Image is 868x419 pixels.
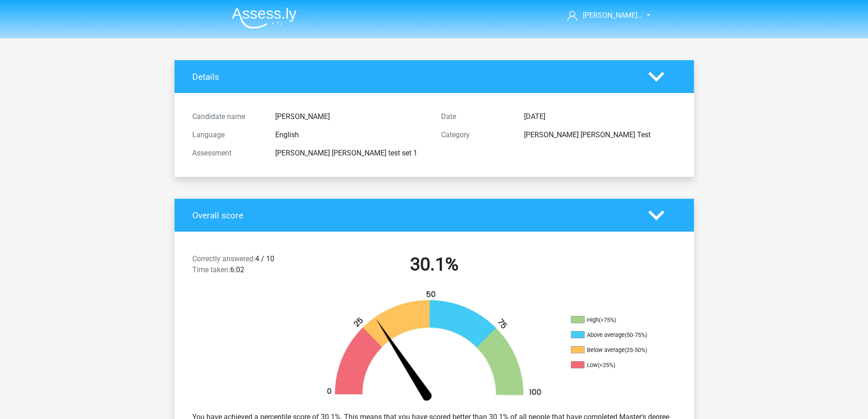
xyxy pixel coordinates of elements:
[564,10,643,21] a: [PERSON_NAME]…
[268,129,434,140] div: English
[517,111,683,122] div: [DATE]
[598,362,615,368] div: (<25%)
[599,316,616,323] div: (>75%)
[434,129,517,140] div: Category
[571,316,662,324] li: High
[192,254,255,263] span: Correctly answered:
[268,111,434,122] div: [PERSON_NAME]
[517,129,683,140] div: [PERSON_NAME] [PERSON_NAME] Test
[185,148,268,159] div: Assessment
[185,111,268,122] div: Candidate name
[192,72,635,82] h4: Details
[185,129,268,140] div: Language
[192,210,635,221] h4: Overall score
[268,148,434,159] div: [PERSON_NAME] [PERSON_NAME] test set 1
[317,253,552,275] h2: 30.1%
[625,331,647,338] div: (50-75%)
[625,347,647,353] div: (25-50%)
[232,7,297,29] img: Assessly
[185,253,310,279] div: 4 / 10 6:02
[571,331,662,339] li: Above average
[583,11,642,20] span: [PERSON_NAME]…
[311,290,557,404] img: 30.93b1ff724fb0.png
[192,265,230,274] span: Time taken:
[571,361,662,369] li: Low
[571,346,662,354] li: Below average
[434,111,517,122] div: Date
